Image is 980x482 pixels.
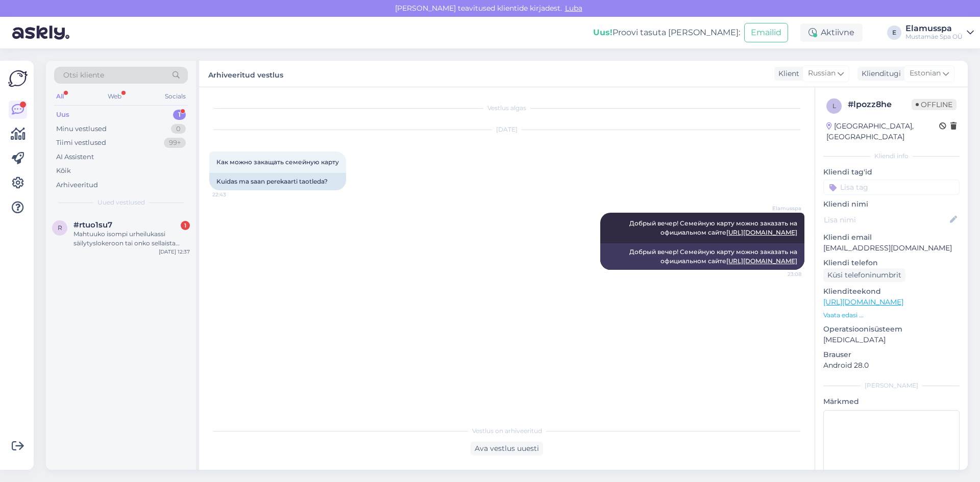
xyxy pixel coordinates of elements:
[808,68,836,79] span: Russian
[58,224,62,232] span: r
[106,90,124,103] div: Web
[164,138,186,148] div: 99+
[209,104,804,113] div: Vestlus algas
[823,286,960,297] p: Klienditeekond
[63,70,104,81] span: Otsi kliente
[73,230,190,248] div: Mahtuuko isompi urheilukassi säilytyslokeroon tai onko sellaista mahdollista säilyttää jossain mu...
[56,110,69,120] div: Uus
[824,214,948,225] input: Lisa nimi
[181,221,190,230] div: 1
[744,23,788,42] button: Emailid
[823,151,960,161] div: Kliendi info
[54,90,66,103] div: All
[905,24,963,33] div: Elamusspa
[593,28,612,37] b: Uus!
[159,248,190,256] div: [DATE] 12:37
[823,243,960,253] p: [EMAIL_ADDRESS][DOMAIN_NAME]
[848,98,912,111] div: # lpozz8he
[857,68,901,79] div: Klienditugi
[56,124,107,134] div: Minu vestlused
[823,297,903,307] a: [URL][DOMAIN_NAME]
[823,311,960,320] p: Vaata edasi ...
[823,324,960,335] p: Operatsioonisüsteem
[887,26,901,40] div: E
[73,220,112,230] span: #rtuo1su7
[823,349,960,360] p: Brauser
[562,4,585,13] span: Luba
[163,90,188,103] div: Socials
[56,138,106,148] div: Tiimi vestlused
[56,180,98,190] div: Arhiveeritud
[209,125,804,134] div: [DATE]
[763,270,801,278] span: 23:08
[823,180,960,195] input: Lisa tag
[912,99,957,110] span: Offline
[823,381,960,390] div: [PERSON_NAME]
[905,33,963,41] div: Mustamäe Spa OÜ
[823,268,905,282] div: Küsi telefoninumbrit
[823,167,960,177] p: Kliendi tag'id
[823,199,960,210] p: Kliendi nimi
[726,229,797,236] a: [URL][DOMAIN_NAME]
[56,166,71,176] div: Kõik
[774,68,799,79] div: Klient
[832,102,836,110] span: l
[208,67,283,81] label: Arhiveeritud vestlus
[56,152,94,162] div: AI Assistent
[472,426,542,436] span: Vestlus on arhiveeritud
[212,191,251,198] span: 22:43
[910,68,941,79] span: Estonian
[8,69,28,88] img: Askly Logo
[629,219,799,236] span: Добрый вечер! Семейную карту можно заказать на официальном сайте
[905,24,974,41] a: ElamusspaMustamäe Spa OÜ
[171,124,186,134] div: 0
[823,396,960,407] p: Märkmed
[823,360,960,371] p: Android 28.0
[726,257,797,265] a: [URL][DOMAIN_NAME]
[209,173,346,190] div: Kuidas ma saan perekaarti taotleda?
[800,23,863,42] div: Aktiivne
[471,442,543,455] div: Ava vestlus uuesti
[600,243,804,270] div: Добрый вечер! Семейную карту можно заказать на официальном сайте
[593,27,740,39] div: Proovi tasuta [PERSON_NAME]:
[97,198,145,207] span: Uued vestlused
[216,158,339,166] span: Как можно закащать семейную карту
[823,232,960,243] p: Kliendi email
[823,258,960,268] p: Kliendi telefon
[173,110,186,120] div: 1
[823,335,960,345] p: [MEDICAL_DATA]
[763,205,801,212] span: Elamusspa
[826,121,939,142] div: [GEOGRAPHIC_DATA], [GEOGRAPHIC_DATA]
